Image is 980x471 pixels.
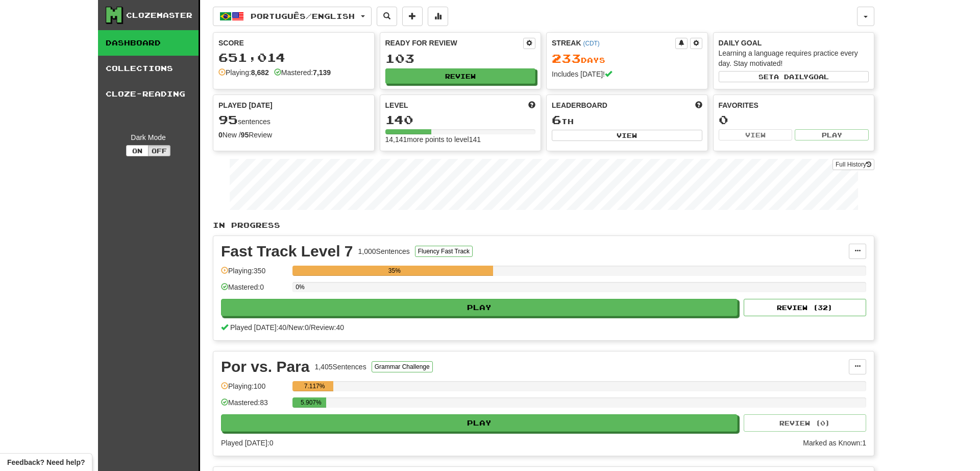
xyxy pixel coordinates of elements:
div: Dark Mode [106,132,191,143]
a: Dashboard [98,30,199,56]
div: Daily Goal [719,38,869,48]
div: Fast Track Level 7 [221,244,353,259]
button: On [126,145,149,156]
div: Playing: 100 [221,381,287,398]
div: Mastered: 0 [221,282,287,299]
span: / [286,323,288,332]
div: Favorites [719,100,869,110]
div: New / Review [218,130,369,140]
span: This week in points, UTC [695,100,702,110]
span: Português / English [251,12,355,20]
div: th [552,113,702,127]
a: Full History [832,159,874,170]
button: Fluency Fast Track [415,246,473,257]
a: (CDT) [583,40,599,47]
div: sentences [218,113,369,127]
button: View [719,129,793,140]
span: Leaderboard [552,100,607,110]
span: Score more points to level up [528,100,535,110]
div: Playing: [218,67,269,78]
strong: 0 [218,131,223,139]
button: Add sentence to collection [402,7,423,26]
button: Play [221,414,738,432]
div: 651,014 [218,51,369,64]
span: 233 [552,51,581,65]
div: 5.907% [296,397,326,408]
button: Play [221,299,738,316]
div: Streak [552,38,675,48]
span: Played [DATE]: 40 [230,323,286,332]
span: / [309,323,311,332]
button: Review (32) [744,299,866,316]
strong: 95 [241,131,249,139]
div: Ready for Review [385,38,524,48]
strong: 8,682 [251,68,269,77]
div: Mastered: 83 [221,397,287,414]
span: Level [385,100,408,110]
button: Review (0) [744,414,866,432]
p: In Progress [213,220,874,230]
button: More stats [428,7,448,26]
div: 140 [385,113,536,126]
span: a daily [774,73,808,80]
button: Português/English [213,7,372,26]
div: Learning a language requires practice every day. Stay motivated! [719,48,869,68]
span: 95 [218,112,238,127]
button: Off [148,145,170,156]
div: Includes [DATE]! [552,69,702,79]
div: Score [218,38,369,48]
span: Played [DATE]: 0 [221,439,273,447]
button: Play [795,129,869,140]
div: Por vs. Para [221,359,309,374]
span: Review: 40 [311,323,344,332]
a: Collections [98,56,199,81]
div: Playing: 350 [221,266,287,282]
div: 103 [385,52,536,65]
span: Played [DATE] [218,100,273,110]
a: Cloze-Reading [98,81,199,107]
div: 0 [719,113,869,126]
button: View [552,130,702,141]
div: Marked as Known: 1 [803,438,866,448]
button: Search sentences [377,7,397,26]
button: Seta dailygoal [719,71,869,82]
div: Clozemaster [126,10,192,20]
button: Review [385,68,536,84]
button: Grammar Challenge [372,361,433,372]
div: 1,000 Sentences [358,246,410,256]
div: Mastered: [274,67,331,78]
div: 14,141 more points to level 141 [385,134,536,145]
span: New: 0 [288,323,309,332]
span: Open feedback widget [7,457,85,467]
div: 35% [296,266,493,276]
div: Day s [552,52,702,65]
div: 7.117% [296,381,333,391]
div: 1,405 Sentences [314,362,366,372]
strong: 7,139 [313,68,331,77]
span: 6 [552,112,561,127]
